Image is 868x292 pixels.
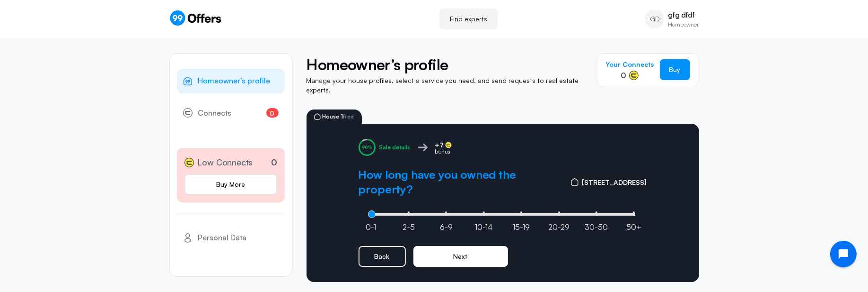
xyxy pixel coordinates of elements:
[513,222,530,232] span: 15-19
[668,22,699,27] p: Homeowner
[660,59,690,80] a: Buy
[626,222,641,232] span: 50+
[323,114,354,119] span: House 1
[440,222,453,232] span: 6-9
[650,14,660,24] span: GD
[379,144,411,151] div: Sale details
[435,140,444,150] span: +7
[177,69,285,93] a: Homeowner’s profile
[582,177,647,188] span: [STREET_ADDRESS]
[177,258,285,283] a: Settings
[668,10,699,19] p: gfg dfdf
[198,155,253,169] span: Low Connects
[177,226,285,250] a: Personal Data
[198,107,232,119] span: Connects
[435,148,452,155] p: bonus
[621,70,627,81] span: 0
[413,246,508,267] button: Next
[198,75,271,87] span: Homeowner’s profile
[585,222,608,232] span: 30-50
[366,222,377,232] span: 0-1
[307,76,587,94] p: Manage your house profiles, select a service you need, and send requests to real estate experts.
[266,108,279,118] span: 0
[271,156,277,169] p: 0
[184,174,277,195] a: Buy More
[475,222,492,232] span: 10-14
[343,113,354,120] span: free
[359,167,556,197] h2: How long have you owned the property?
[439,9,498,29] a: Find experts
[307,53,587,76] h5: Homeowner’s profile
[403,222,415,232] span: 2-5
[177,101,285,126] a: Connects0
[359,246,406,267] button: Back
[198,232,247,244] span: Personal Data
[548,222,570,232] span: 20-29
[606,59,654,70] p: Your Connects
